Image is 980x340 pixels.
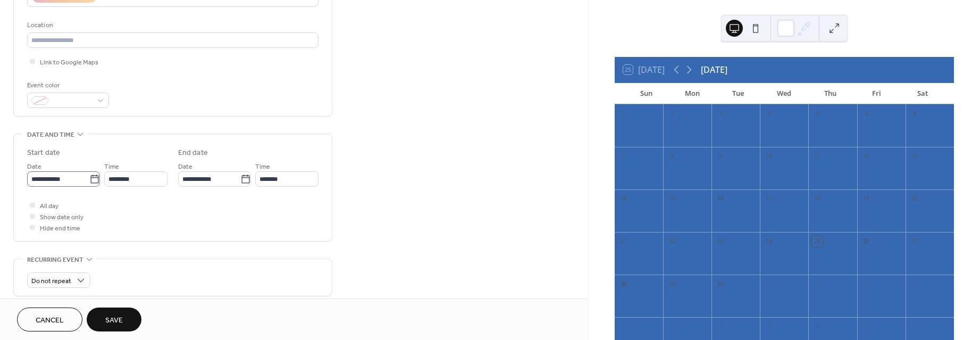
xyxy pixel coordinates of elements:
[811,108,823,120] div: 4
[853,83,900,104] div: Fri
[623,83,669,104] div: Sun
[860,321,872,333] div: 10
[715,108,726,120] div: 2
[669,83,715,104] div: Mon
[763,236,775,247] div: 24
[715,193,726,205] div: 16
[909,278,920,290] div: 4
[909,193,920,205] div: 20
[666,278,678,290] div: 29
[87,308,141,331] button: Save
[860,278,872,290] div: 3
[27,147,60,159] div: Start date
[618,278,630,290] div: 28
[618,321,630,333] div: 5
[763,151,775,162] div: 10
[618,193,630,205] div: 14
[104,161,119,172] span: Time
[899,83,945,104] div: Sat
[27,161,41,172] span: Date
[666,193,678,205] div: 15
[40,223,80,234] span: Hide end time
[715,83,761,104] div: Tue
[763,278,775,290] div: 1
[811,278,823,290] div: 2
[27,20,316,31] div: Location
[860,108,872,120] div: 5
[860,236,872,247] div: 26
[909,108,920,120] div: 6
[807,83,853,104] div: Thu
[909,151,920,162] div: 13
[715,321,726,333] div: 7
[178,147,208,159] div: End date
[763,321,775,333] div: 8
[909,236,920,247] div: 27
[763,108,775,120] div: 3
[40,57,98,68] span: Link to Google Maps
[715,151,726,162] div: 9
[666,151,678,162] div: 8
[618,236,630,247] div: 21
[27,129,74,140] span: Date and time
[36,315,64,326] span: Cancel
[811,151,823,162] div: 11
[618,151,630,162] div: 7
[666,321,678,333] div: 6
[666,236,678,247] div: 22
[715,278,726,290] div: 30
[178,161,192,172] span: Date
[811,321,823,333] div: 9
[17,308,82,331] button: Cancel
[811,236,823,247] div: 25
[255,161,270,172] span: Time
[761,83,808,104] div: Wed
[860,193,872,205] div: 19
[40,201,58,212] span: All day
[27,80,107,91] div: Event color
[31,275,71,287] span: Do not repeat
[701,63,727,76] div: [DATE]
[27,254,83,266] span: Recurring event
[811,193,823,205] div: 18
[715,236,726,247] div: 23
[618,108,630,120] div: 31
[666,108,678,120] div: 1
[105,315,123,326] span: Save
[909,321,920,333] div: 11
[763,193,775,205] div: 17
[860,151,872,162] div: 12
[40,212,83,223] span: Show date only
